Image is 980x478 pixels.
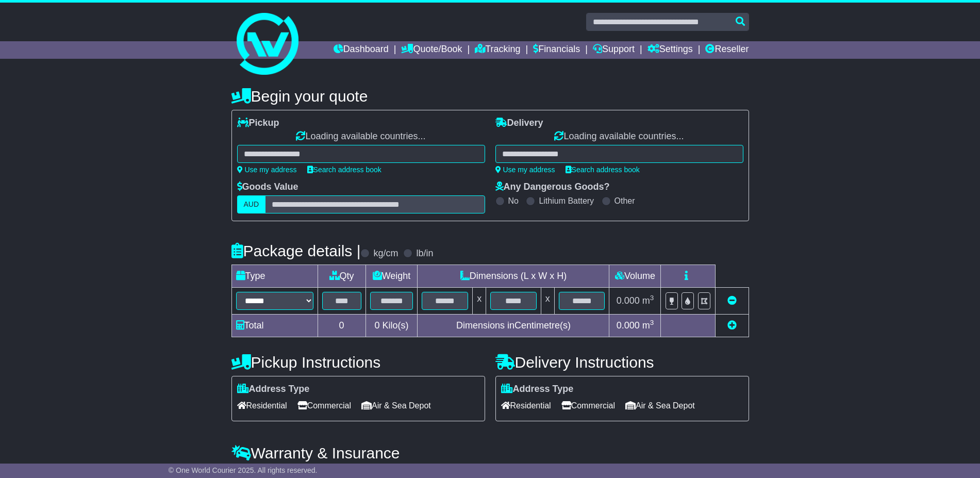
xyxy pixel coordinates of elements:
label: Lithium Battery [539,196,594,206]
a: Financials [533,41,580,59]
a: Reseller [705,41,749,59]
label: Goods Value [237,182,298,193]
label: No [508,196,519,206]
span: m [642,320,654,331]
h4: Delivery Instructions [495,354,749,371]
span: Commercial [297,398,351,414]
span: m [642,295,654,306]
td: 0 [318,315,366,337]
span: Air & Sea Depot [625,398,695,414]
label: AUD [237,195,266,213]
span: 0.000 [617,295,640,306]
a: Quote/Book [401,41,462,59]
td: Dimensions in Centimetre(s) [418,315,609,337]
sup: 3 [650,319,654,326]
a: Tracking [475,41,520,59]
a: Dashboard [334,41,389,59]
span: 0.000 [617,320,640,331]
a: Search address book [566,166,640,174]
label: Pickup [237,118,279,129]
span: 0 [374,320,379,331]
span: © One World Courier 2025. All rights reserved. [169,466,318,474]
label: Any Dangerous Goods? [495,182,610,193]
a: Support [593,41,635,59]
td: Kilo(s) [366,315,418,337]
h4: Package details | [231,242,361,259]
a: Use my address [495,166,555,174]
td: Total [231,315,318,337]
label: lb/in [416,248,433,259]
label: Delivery [495,118,543,129]
td: Qty [318,265,366,288]
label: kg/cm [373,248,398,259]
h4: Pickup Instructions [231,354,485,371]
td: Weight [366,265,418,288]
div: Loading available countries... [237,131,485,142]
a: Use my address [237,166,297,174]
td: Dimensions (L x W x H) [418,265,609,288]
label: Address Type [237,384,310,395]
h4: Warranty & Insurance [231,444,749,461]
span: Commercial [561,398,615,414]
td: x [541,288,554,315]
span: Residential [237,398,287,414]
a: Settings [647,41,693,59]
label: Other [614,196,635,206]
span: Residential [501,398,551,414]
span: Air & Sea Depot [361,398,431,414]
sup: 3 [650,294,654,302]
div: Loading available countries... [495,131,743,142]
label: Address Type [501,384,574,395]
td: Type [231,265,318,288]
td: Volume [609,265,661,288]
a: Add new item [727,320,737,331]
h4: Begin your quote [231,88,749,105]
td: x [473,288,486,315]
a: Remove this item [727,295,737,306]
a: Search address book [307,166,381,174]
